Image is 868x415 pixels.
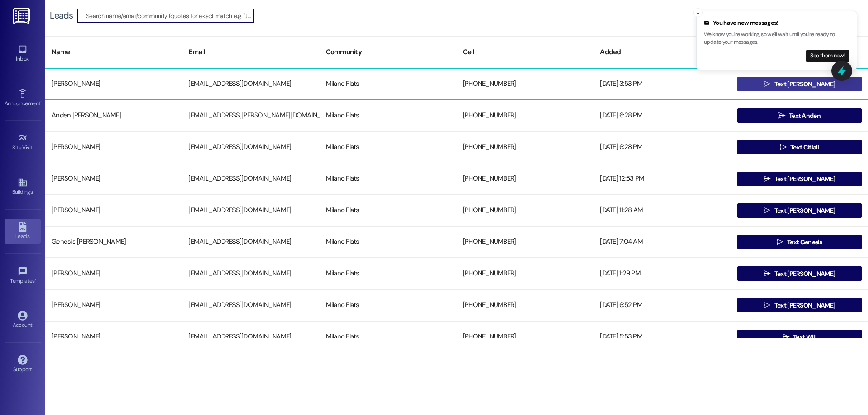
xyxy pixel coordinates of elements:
[704,31,849,47] p: We know you're working, so we'll wait until you're ready to update your messages.
[182,328,319,346] div: [EMAIL_ADDRESS][DOMAIN_NAME]
[45,75,182,93] div: [PERSON_NAME]
[182,296,319,314] div: [EMAIL_ADDRESS][DOMAIN_NAME]
[45,201,182,219] div: [PERSON_NAME]
[457,75,594,93] div: [PHONE_NUMBER]
[457,107,594,125] div: [PHONE_NUMBER]
[806,50,849,62] button: See them now!
[764,80,770,88] i: 
[45,328,182,346] div: [PERSON_NAME]
[787,238,822,247] span: Text Genesis
[457,265,594,283] div: [PHONE_NUMBER]
[793,332,816,342] span: Text Will
[182,233,319,251] div: [EMAIL_ADDRESS][DOMAIN_NAME]
[737,108,862,123] button: Text Anden
[737,266,862,281] button: Text [PERSON_NAME]
[594,138,731,156] div: [DATE] 6:28 PM
[457,328,594,346] div: [PHONE_NUMBER]
[594,296,731,314] div: [DATE] 6:52 PM
[778,112,785,119] i: 
[5,175,41,199] a: Buildings
[774,206,835,215] span: Text [PERSON_NAME]
[790,143,819,152] span: Text Citlali
[594,107,731,125] div: [DATE] 6:28 PM
[5,219,41,243] a: Leads
[182,75,319,93] div: [EMAIL_ADDRESS][DOMAIN_NAME]
[777,238,783,246] i: 
[457,201,594,219] div: [PHONE_NUMBER]
[737,330,862,344] button: Text Will
[45,41,182,63] div: Name
[594,233,731,251] div: [DATE] 7:04 AM
[594,328,731,346] div: [DATE] 5:53 PM
[594,75,731,93] div: [DATE] 3:53 PM
[737,172,862,186] button: Text [PERSON_NAME]
[457,233,594,251] div: [PHONE_NUMBER]
[45,138,182,156] div: [PERSON_NAME]
[737,235,862,249] button: Text Genesis
[737,203,862,218] button: Text [PERSON_NAME]
[13,8,32,24] img: ResiDesk Logo
[320,233,457,251] div: Milano Flats
[50,11,73,20] div: Leads
[774,174,835,184] span: Text [PERSON_NAME]
[320,41,457,63] div: Community
[764,302,770,309] i: 
[320,328,457,346] div: Milano Flats
[320,138,457,156] div: Milano Flats
[320,296,457,314] div: Milano Flats
[737,77,862,91] button: Text [PERSON_NAME]
[764,175,770,182] i: 
[737,140,862,154] button: Text Citlali
[5,131,41,155] a: Site Visit •
[45,170,182,188] div: [PERSON_NAME]
[182,41,319,63] div: Email
[45,233,182,251] div: Genesis [PERSON_NAME]
[774,79,835,89] span: Text [PERSON_NAME]
[45,296,182,314] div: [PERSON_NAME]
[320,201,457,219] div: Milano Flats
[693,8,703,17] button: Close toast
[764,270,770,277] i: 
[182,170,319,188] div: [EMAIL_ADDRESS][DOMAIN_NAME]
[594,170,731,188] div: [DATE] 12:53 PM
[5,352,41,377] a: Support
[45,107,182,125] div: Anden [PERSON_NAME]
[457,41,594,63] div: Cell
[5,264,41,288] a: Templates •
[182,107,319,125] div: [EMAIL_ADDRESS][PERSON_NAME][DOMAIN_NAME]
[780,144,787,151] i: 
[40,99,42,105] span: •
[764,207,770,214] i: 
[737,298,862,312] button: Text [PERSON_NAME]
[704,19,849,28] div: You have new messages!
[86,9,253,22] input: Search name/email/community (quotes for exact match e.g. "John Smith")
[35,276,36,283] span: •
[457,170,594,188] div: [PHONE_NUMBER]
[33,143,34,149] span: •
[457,296,594,314] div: [PHONE_NUMBER]
[5,308,41,332] a: Account
[594,265,731,283] div: [DATE] 1:29 PM
[320,107,457,125] div: Milano Flats
[182,265,319,283] div: [EMAIL_ADDRESS][DOMAIN_NAME]
[789,111,821,121] span: Text Anden
[783,333,789,340] i: 
[457,138,594,156] div: [PHONE_NUMBER]
[182,138,319,156] div: [EMAIL_ADDRESS][DOMAIN_NAME]
[594,201,731,219] div: [DATE] 11:28 AM
[594,41,731,63] div: Added
[320,170,457,188] div: Milano Flats
[320,265,457,283] div: Milano Flats
[774,269,835,279] span: Text [PERSON_NAME]
[5,42,41,66] a: Inbox
[45,265,182,283] div: [PERSON_NAME]
[182,201,319,219] div: [EMAIL_ADDRESS][DOMAIN_NAME]
[320,75,457,93] div: Milano Flats
[774,301,835,310] span: Text [PERSON_NAME]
